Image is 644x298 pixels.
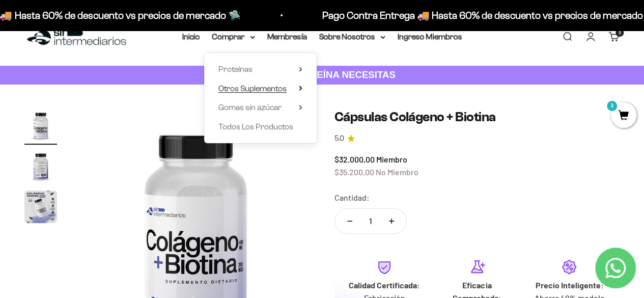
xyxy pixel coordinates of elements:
strong: Calidad Certificada: [349,280,420,290]
img: Cápsulas Colágeno + Biotina [24,150,57,182]
span: No Miembro [376,167,418,177]
span: Gomas sin azúcar [218,103,282,112]
a: Ingreso Miembros [398,32,462,41]
summary: Sobre Nosotros [319,30,385,43]
summary: Gomas sin azúcar [218,101,302,114]
strong: Precio Inteligente: [535,280,603,290]
img: Cápsulas Colágeno + Biotina [24,191,57,223]
label: Cantidad: [334,191,370,204]
summary: Proteínas [218,63,302,76]
mark: 3 [606,100,618,112]
button: Reducir cantidad [335,209,365,233]
span: 5.0 [334,133,344,144]
span: Proteínas [218,65,253,73]
button: Ir al artículo 2 [24,150,57,185]
summary: Comprar [212,30,255,43]
a: Inicio [182,32,200,41]
summary: Otros Suplementos [218,82,302,95]
button: Aumentar cantidad [377,209,406,233]
a: Todos Los Productos [218,120,302,133]
span: Miembro [376,154,407,164]
strong: CUANTA PROTEÍNA NECESITAS [248,69,396,80]
img: Cápsulas Colágeno + Biotina [24,109,57,142]
a: 3 [611,111,636,122]
h1: Cápsulas Colágeno + Biotina [334,109,620,125]
button: Ir al artículo 1 [24,109,57,145]
span: $35.200,00 [334,167,374,177]
span: Otros Suplementos [218,84,287,93]
span: $32.000,00 [334,154,375,164]
button: Ir al artículo 3 [24,191,57,226]
span: Todos Los Productos [218,122,293,131]
a: Membresía [267,32,307,41]
a: 5.05.0 de 5.0 estrellas [334,133,620,144]
span: 3 [619,30,621,35]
